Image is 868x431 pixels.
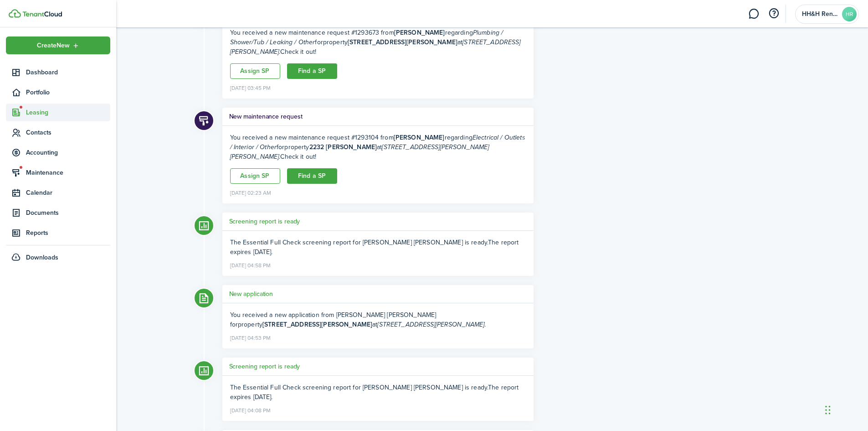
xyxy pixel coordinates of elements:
[230,133,526,184] ng-component: You received a new maintenance request #1293104 from regarding for Check it out!
[377,320,484,329] i: [STREET_ADDRESS][PERSON_NAME]
[238,320,485,329] span: property at
[230,331,271,343] time: [DATE] 04:53 PM
[26,148,110,157] span: Accounting
[230,238,519,257] ng-component: The Essential Full Check screening report for [PERSON_NAME] [PERSON_NAME] is ready. The report ex...
[230,310,526,329] div: You received a new application from [PERSON_NAME] [PERSON_NAME] for .
[348,37,457,47] b: [STREET_ADDRESS][PERSON_NAME]
[230,186,271,198] time: [DATE] 02:23 AM
[26,68,110,77] span: Dashboard
[230,168,280,184] a: Assign SP
[229,289,273,299] h5: New application
[229,362,300,371] h5: Screening report is ready
[230,142,489,161] i: [STREET_ADDRESS][PERSON_NAME][PERSON_NAME]
[37,42,70,49] span: Create New
[230,63,280,79] a: Assign SP
[26,208,110,218] span: Documents
[229,217,300,226] h5: Screening report is ready
[26,108,110,117] span: Leasing
[6,36,110,54] button: Open menu
[766,6,781,21] button: Open resource center
[9,9,21,18] img: TenantCloud
[230,37,521,57] i: [STREET_ADDRESS][PERSON_NAME]
[26,88,110,97] span: Portfolio
[6,63,110,81] a: Dashboard
[230,383,519,402] ng-component: The Essential Full Check screening report for [PERSON_NAME] [PERSON_NAME] is ready. The report ex...
[230,259,271,270] time: [DATE] 04:58 PM
[262,320,372,329] b: [STREET_ADDRESS][PERSON_NAME]
[394,28,445,37] b: [PERSON_NAME]
[26,188,110,197] span: Calendar
[26,168,110,177] span: Maintenance
[229,112,303,121] h5: New maintenance request
[230,404,271,415] time: [DATE] 04:08 PM
[230,37,521,57] span: property at .
[309,142,377,152] b: 2232 [PERSON_NAME]
[230,81,271,93] time: [DATE] 03:45 PM
[6,224,110,242] a: Reports
[230,28,503,47] i: Plumbing / Shower/Tub / Leaking / Other
[230,133,525,152] i: Electrical / Outlets / Interior / Other
[802,11,838,17] span: HH&H Rentals
[26,128,110,137] span: Contacts
[822,387,868,431] iframe: Chat Widget
[842,7,857,21] avatar-text: HR
[745,2,762,26] a: Messaging
[287,168,337,184] a: Find a SP
[287,63,337,79] a: Find a SP
[26,253,58,262] span: Downloads
[26,228,110,238] span: Reports
[825,396,831,424] div: Drag
[230,28,526,79] ng-component: You received a new maintenance request #1293673 from regarding for Check it out!
[230,142,489,161] span: property at .
[22,11,62,17] img: TenantCloud
[394,133,445,142] b: [PERSON_NAME]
